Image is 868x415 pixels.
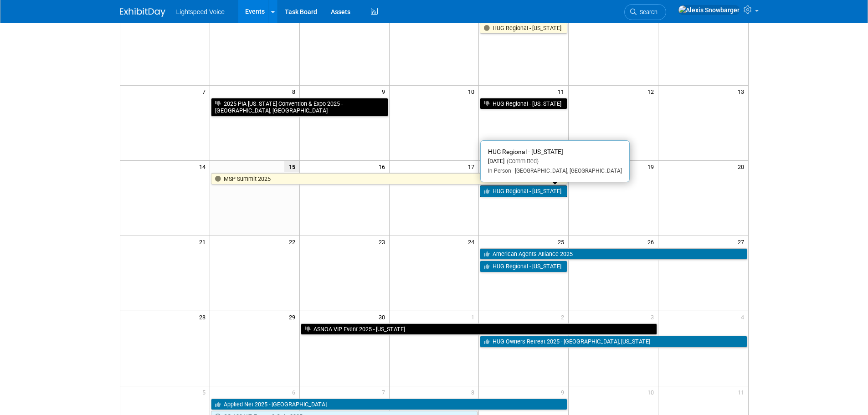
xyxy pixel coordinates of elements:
span: In-Person [488,168,511,174]
span: 20 [737,161,748,172]
a: HUG Regional - [US_STATE] [480,261,567,272]
span: 26 [647,236,658,247]
span: 27 [737,236,748,247]
span: 10 [647,386,658,398]
span: 23 [378,236,389,247]
a: American Agents Alliance 2025 [480,248,747,260]
span: Search [637,9,657,15]
a: HUG Owners Retreat 2025 - [GEOGRAPHIC_DATA], [US_STATE] [480,336,747,348]
span: 11 [557,86,568,97]
span: 8 [470,386,478,398]
span: 15 [284,161,299,172]
a: Search [624,4,666,20]
span: 21 [198,236,210,247]
a: HUG Regional - [US_STATE] [480,22,567,34]
a: MSP Summit 2025 [211,173,567,185]
a: HUG Regional - [US_STATE] [480,98,567,110]
span: 19 [647,161,658,172]
span: 9 [381,86,389,97]
span: 11 [737,386,748,398]
span: 22 [288,236,299,247]
div: [DATE] [488,158,622,165]
span: [GEOGRAPHIC_DATA], [GEOGRAPHIC_DATA] [511,168,622,174]
span: Lightspeed Voice [176,8,225,15]
span: 25 [557,236,568,247]
span: 7 [201,86,210,97]
span: 29 [288,311,299,323]
span: 4 [740,311,748,323]
span: 7 [381,386,389,398]
span: 16 [378,161,389,172]
span: 6 [291,386,299,398]
span: HUG Regional - [US_STATE] [488,148,563,155]
span: 8 [291,86,299,97]
span: (Committed) [504,158,539,164]
span: 1 [470,311,478,323]
span: 5 [201,386,210,398]
span: 2 [560,311,568,323]
span: 3 [650,311,658,323]
span: 24 [467,236,478,247]
span: 30 [378,311,389,323]
img: Alexis Snowbarger [678,5,740,15]
span: 13 [737,86,748,97]
span: 12 [647,86,658,97]
a: ASNOA VIP Event 2025 - [US_STATE] [301,323,657,335]
a: 2025 PIA [US_STATE] Convention & Expo 2025 - [GEOGRAPHIC_DATA], [GEOGRAPHIC_DATA] [211,98,388,117]
span: 14 [198,161,210,172]
span: 9 [560,386,568,398]
span: 17 [467,161,478,172]
a: Applied Net 2025 - [GEOGRAPHIC_DATA] [211,399,567,410]
a: HUG Regional - [US_STATE] [480,185,567,197]
span: 28 [198,311,210,323]
span: 10 [467,86,478,97]
img: ExhibitDay [120,8,165,17]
